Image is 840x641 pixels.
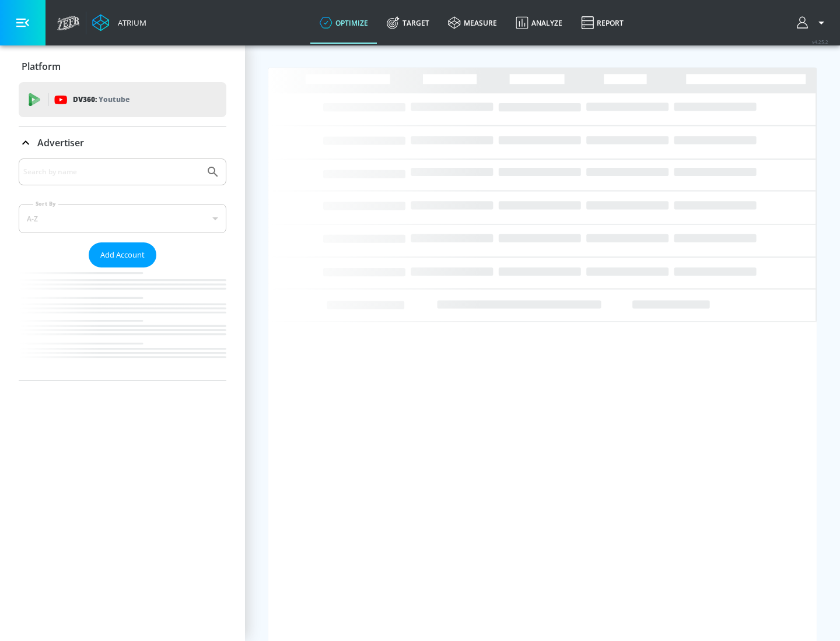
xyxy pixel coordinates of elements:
[439,2,506,44] a: measure
[19,50,226,83] div: Platform
[92,14,146,31] a: Atrium
[19,267,226,381] nav: list of Advertiser
[19,159,226,381] div: Advertiser
[100,248,145,262] span: Add Account
[22,60,61,73] p: Platform
[310,2,377,44] a: optimize
[19,82,226,117] div: DV360: Youtube
[19,204,226,233] div: A-Z
[99,93,129,105] p: Youtube
[89,242,156,267] button: Add Account
[812,38,828,45] span: v 4.25.2
[377,2,439,44] a: Target
[113,17,146,28] div: Atrium
[37,136,84,149] p: Advertiser
[19,126,226,159] div: Advertiser
[506,2,572,44] a: Analyze
[33,200,58,207] label: Sort By
[23,164,200,179] input: Search by name
[73,93,129,106] p: DV360:
[572,2,633,44] a: Report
